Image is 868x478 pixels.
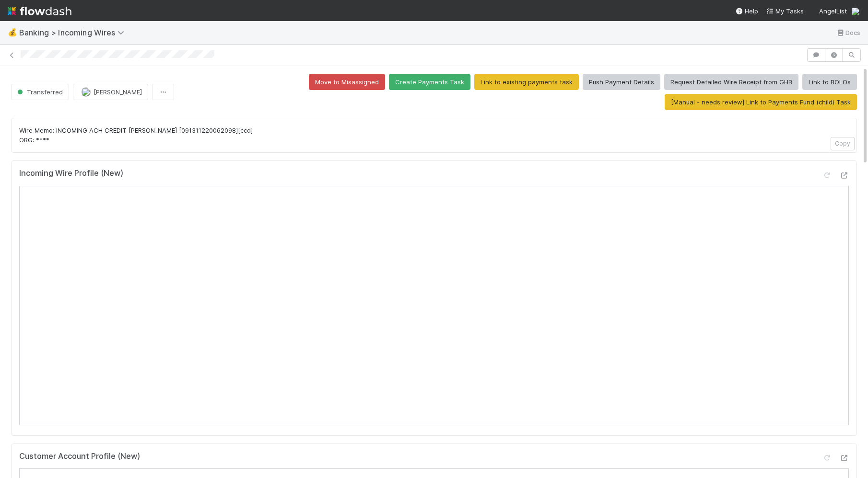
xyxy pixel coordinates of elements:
button: [Manual - needs review] Link to Payments Fund (child) Task [665,94,857,110]
button: Create Payments Task [389,74,470,90]
button: Link to BOLOs [802,74,857,90]
button: [PERSON_NAME] [73,84,148,100]
button: Request Detailed Wire Receipt from GHB [664,74,798,90]
button: Push Payment Details [583,74,660,90]
button: Copy [831,137,855,150]
button: Link to existing payments task [474,74,579,90]
h5: Incoming Wire Profile (New) [19,169,123,178]
span: [PERSON_NAME] [94,88,142,96]
img: avatar_abca0ba5-4208-44dd-8897-90682736f166.png [81,87,91,97]
button: Move to Misassigned [309,74,385,90]
img: logo-inverted-e16ddd16eac7371096b0.svg [8,3,71,19]
span: Banking > Incoming Wires [19,28,129,37]
span: 💰 [8,28,17,36]
a: Docs [836,27,860,38]
span: My Tasks [766,7,804,15]
iframe: To enrich screen reader interactions, please activate Accessibility in Grammarly extension settings [19,186,849,425]
a: My Tasks [766,6,804,16]
div: Help [735,6,758,16]
button: Transferred [11,84,69,100]
p: Wire Memo: INCOMING ACH CREDIT [PERSON_NAME] [091311220062098][ccd] ORG: **** [19,126,849,145]
h5: Customer Account Profile (New) [19,452,140,461]
span: AngelList [819,7,847,15]
img: avatar_abca0ba5-4208-44dd-8897-90682736f166.png [851,7,860,16]
span: Transferred [15,88,63,96]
